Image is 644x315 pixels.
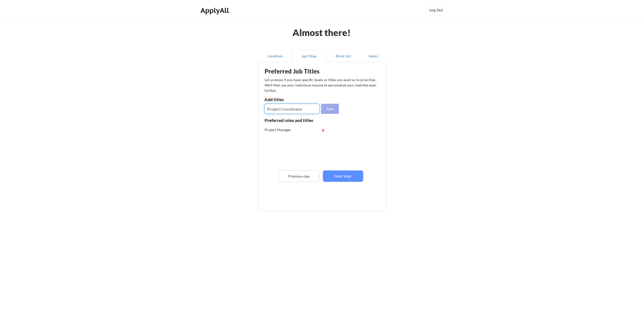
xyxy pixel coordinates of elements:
button: Next step [323,170,363,182]
div: Add titles [264,97,318,102]
button: Block List [326,50,360,62]
div: Let us know if you have specific levels or titles you want us to prioritize. We’ll then use your ... [265,77,377,93]
button: Salary [360,50,387,62]
button: Locations [258,50,292,62]
button: Save [321,104,339,114]
button: Log Out [426,5,446,15]
div: Almost there! [286,28,357,37]
div: ApplyAll [200,6,230,15]
button: Previous step [279,170,319,182]
div: Preferred Job Titles [265,68,328,74]
div: Preferred roles and titles [265,118,319,123]
div: Project Manager [265,127,298,132]
input: E.g. Senior Product Manager [264,104,320,114]
button: Job Titles [292,50,326,62]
